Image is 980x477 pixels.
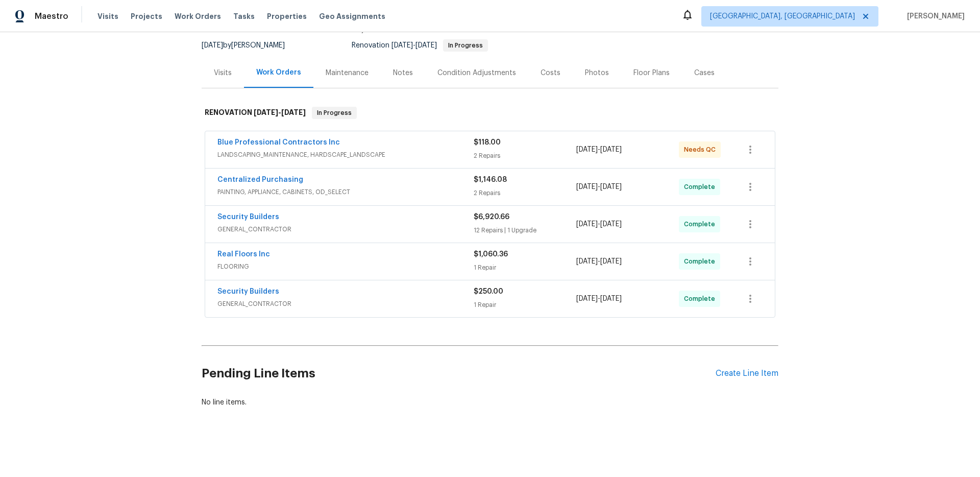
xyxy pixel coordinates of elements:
[214,68,232,78] div: Visits
[474,151,576,161] div: 2 Repairs
[391,42,437,49] span: -
[393,68,413,78] div: Notes
[585,68,609,78] div: Photos
[217,299,474,309] span: GENERAL_CONTRACTOR
[267,11,307,21] span: Properties
[217,187,474,197] span: PAINTING, APPLIANCE, CABINETS, OD_SELECT
[716,369,778,378] div: Create Line Item
[576,256,622,267] span: -
[217,224,474,234] span: GENERAL_CONTRACTOR
[131,11,162,21] span: Projects
[474,251,508,258] span: $1,060.36
[313,108,356,118] span: In Progress
[254,109,278,116] span: [DATE]
[217,150,474,160] span: LANDSCAPING_MAINTENANCE, HARDSCAPE_LANDSCAPE
[217,251,270,258] a: Real Floors Inc
[576,145,622,155] span: -
[202,42,223,49] span: [DATE]
[233,13,255,20] span: Tasks
[684,294,719,304] span: Complete
[97,11,118,21] span: Visits
[415,42,437,49] span: [DATE]
[474,188,576,198] div: 2 Repairs
[202,350,716,397] h2: Pending Line Items
[576,295,598,302] span: [DATE]
[202,397,778,408] div: No line items.
[633,68,670,78] div: Floor Plans
[576,258,598,265] span: [DATE]
[576,183,598,190] span: [DATE]
[600,183,622,190] span: [DATE]
[576,146,598,153] span: [DATE]
[474,139,501,146] span: $118.00
[202,39,297,52] div: by [PERSON_NAME]
[600,295,622,302] span: [DATE]
[217,139,340,146] a: Blue Professional Contractors Inc
[474,288,503,295] span: $250.00
[319,11,385,21] span: Geo Assignments
[474,213,509,221] span: $6,920.66
[474,300,576,310] div: 1 Repair
[205,107,306,119] h6: RENOVATION
[684,182,719,192] span: Complete
[391,42,413,49] span: [DATE]
[576,182,622,192] span: -
[202,97,778,129] div: RENOVATION [DATE]-[DATE]In Progress
[437,68,516,78] div: Condition Adjustments
[903,11,965,21] span: [PERSON_NAME]
[600,221,622,228] span: [DATE]
[684,256,719,267] span: Complete
[694,68,715,78] div: Cases
[352,42,488,49] span: Renovation
[474,225,576,235] div: 12 Repairs | 1 Upgrade
[175,11,221,21] span: Work Orders
[600,258,622,265] span: [DATE]
[444,42,487,49] span: In Progress
[600,146,622,153] span: [DATE]
[35,11,68,21] span: Maestro
[281,109,306,116] span: [DATE]
[217,288,279,295] a: Security Builders
[710,11,855,21] span: [GEOGRAPHIC_DATA], [GEOGRAPHIC_DATA]
[684,219,719,229] span: Complete
[217,261,474,272] span: FLOORING
[256,67,301,78] div: Work Orders
[474,263,576,273] div: 1 Repair
[254,109,306,116] span: -
[576,221,598,228] span: [DATE]
[684,145,720,155] span: Needs QC
[474,176,507,183] span: $1,146.08
[576,219,622,229] span: -
[541,68,560,78] div: Costs
[217,176,303,183] a: Centralized Purchasing
[576,294,622,304] span: -
[217,213,279,221] a: Security Builders
[326,68,369,78] div: Maintenance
